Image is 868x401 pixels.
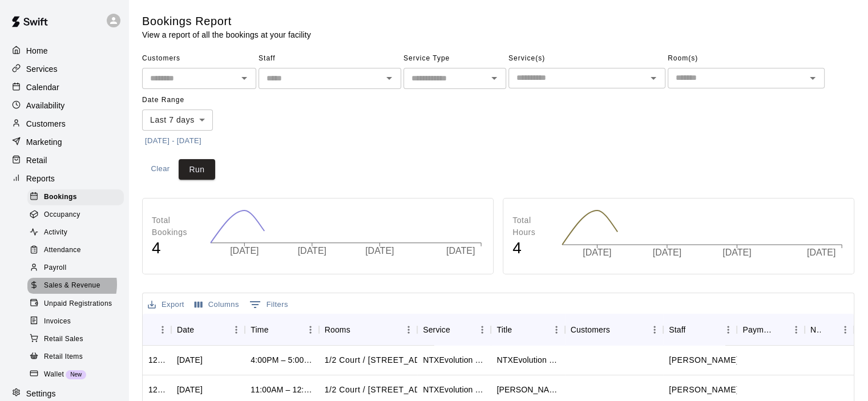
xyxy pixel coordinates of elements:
div: Sales & Revenue [27,278,124,294]
span: Payroll [44,262,66,274]
button: Sort [610,322,626,338]
div: Attendance [27,242,124,258]
div: Notes [810,314,821,346]
a: Bookings [27,188,128,206]
button: Sort [512,322,528,338]
button: Open [486,70,502,86]
a: Customers [9,115,119,132]
div: Retail Sales [27,331,124,347]
p: Home [26,45,48,56]
button: Open [805,70,821,86]
div: NTXEvolution Private Basketball Lesson [423,384,485,395]
div: 4:00PM – 5:00PM [251,354,313,366]
button: Open [645,70,661,86]
h4: 4 [512,238,550,258]
div: Last 7 days [142,110,213,131]
div: Date [171,314,245,346]
span: Occupancy [44,209,80,221]
div: Notes [805,314,854,346]
button: Menu [474,321,491,338]
a: Invoices [27,313,128,330]
span: Customers [142,50,256,68]
button: Sort [685,322,701,338]
button: Sort [450,322,466,338]
a: Payroll [27,260,128,277]
button: Menu [837,321,854,338]
div: Time [251,314,268,346]
div: 1227415 [148,384,165,395]
div: Bookings [27,189,124,205]
button: Sort [821,322,837,338]
button: Sort [148,322,164,338]
div: Service [417,314,491,346]
button: Export [145,296,187,314]
div: Thu, Aug 07, 2025 [177,354,203,366]
a: Calendar [9,79,119,96]
button: Clear [142,159,179,180]
div: Availability [9,97,119,114]
p: Reports [26,173,55,184]
button: Sort [350,322,366,338]
div: Unpaid Registrations [27,296,124,312]
span: Room(s) [668,50,825,68]
span: Retail Sales [44,334,83,345]
div: 11:00AM – 12:00PM [251,384,313,395]
button: [DATE] - [DATE] [142,132,204,150]
div: NTXEvolution Private Basketball Lesson [496,354,559,366]
span: Bookings [44,192,77,203]
h4: 4 [152,238,199,258]
p: Settings [26,388,56,399]
tspan: [DATE] [583,248,611,257]
button: Menu [720,321,737,338]
tspan: [DATE] [365,246,394,256]
button: Show filters [247,295,291,314]
div: Occupancy [27,207,124,223]
a: Reports [9,170,119,187]
p: View a report of all the bookings at your facility [142,29,311,40]
p: Jesse Klein [669,384,738,396]
button: Menu [228,321,245,338]
tspan: [DATE] [230,246,259,256]
a: Occupancy [27,206,128,224]
a: Attendance [27,242,128,260]
div: Rooms [319,314,417,346]
tspan: [DATE] [807,248,835,257]
a: Retail Items [27,348,128,366]
div: Payment [742,314,772,346]
button: Menu [646,321,663,338]
div: Payment [737,314,805,346]
div: Title [491,314,564,346]
div: Time [245,314,318,346]
button: Run [179,159,215,180]
tspan: [DATE] [298,246,326,256]
p: Total Bookings [152,214,199,238]
a: Marketing [9,133,119,151]
div: Title [496,314,512,346]
p: Jesse Klein [669,354,738,366]
button: Menu [788,321,805,338]
span: Retail Items [44,351,83,363]
div: NTXEvolution Private Basketball Lesson [423,354,485,366]
button: Sort [772,322,788,338]
button: Menu [548,321,565,338]
span: Invoices [44,316,71,327]
div: Customers [571,314,610,346]
div: ID [143,314,171,346]
div: Retail Items [27,349,124,365]
button: Menu [400,321,417,338]
button: Select columns [192,296,242,314]
span: Service Type [403,50,506,68]
div: Sun, Aug 10, 2025 [177,384,203,395]
button: Open [381,70,397,86]
tspan: [DATE] [722,248,751,257]
button: Menu [302,321,319,338]
a: Sales & Revenue [27,277,128,295]
p: Availability [26,100,65,111]
p: Total Hours [512,214,550,238]
div: Staff [663,314,737,346]
div: Customers [565,314,663,346]
span: Attendance [44,245,81,256]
